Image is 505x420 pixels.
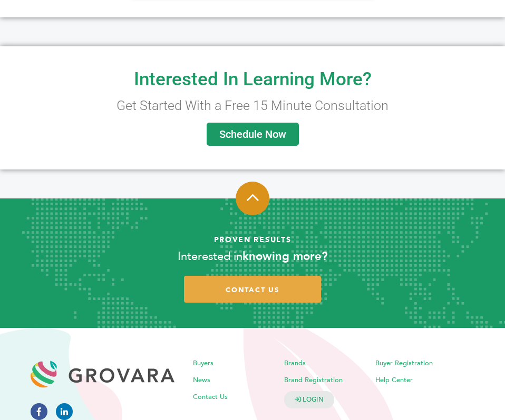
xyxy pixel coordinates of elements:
[178,248,242,264] span: Interested in
[193,392,228,402] a: Contact Us
[284,358,306,368] a: Brands
[193,358,213,368] a: Buyers
[5,70,500,88] h2: Interested In Learning More?
[226,285,279,295] span: contact us
[375,375,413,385] a: Help Center
[375,358,433,368] a: Buyer Registration
[5,99,500,112] h2: Get Started With a Free 15 Minute Consultation
[284,375,343,385] a: Brand Registration
[207,123,299,146] a: Schedule Now
[193,375,210,385] a: News
[219,129,286,139] span: Schedule Now
[284,391,334,408] a: LOGIN
[184,276,321,303] a: contact us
